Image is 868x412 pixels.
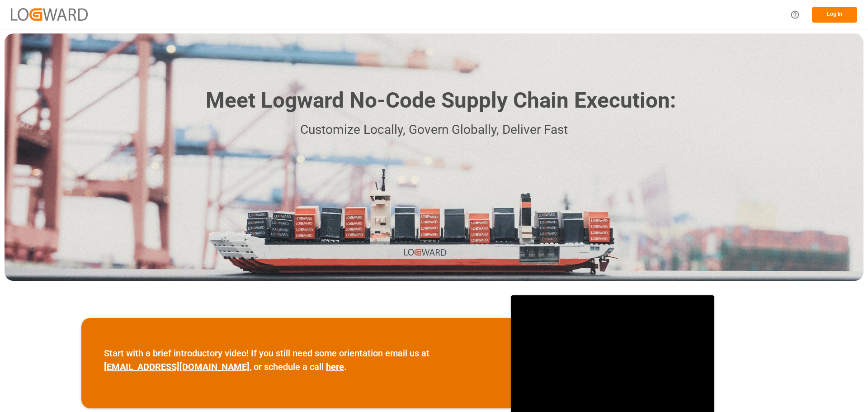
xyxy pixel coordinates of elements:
[812,7,857,23] button: Log In
[785,5,805,25] button: Help Center
[206,85,676,117] h1: Meet Logward No-Code Supply Chain Execution:
[11,8,88,20] img: Logward_new_orange.png
[104,346,488,374] p: Start with a brief introductory video! If you still need some orientation email us at , or schedu...
[104,361,250,372] a: [EMAIL_ADDRESS][DOMAIN_NAME]
[192,120,676,140] p: Customize Locally, Govern Globally, Deliver Fast
[326,361,344,372] a: here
